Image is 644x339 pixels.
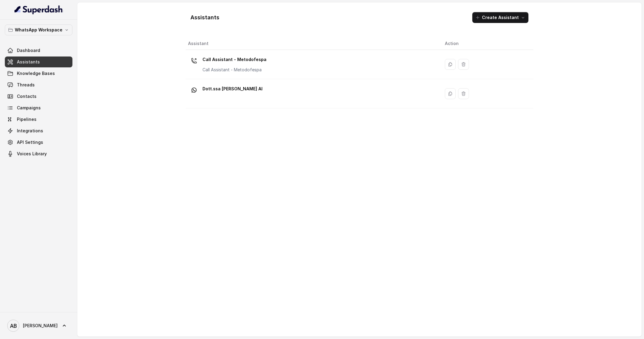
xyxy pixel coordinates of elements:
[17,151,47,157] span: Voices Library
[17,93,37,99] span: Contacts
[5,24,72,35] button: WhatsApp Workspace
[440,37,533,50] th: Action
[17,116,37,122] span: Pipelines
[17,59,40,65] span: Assistants
[202,84,263,94] p: Dott.ssa [PERSON_NAME] AI
[15,26,62,34] p: WhatsApp Workspace
[23,323,58,329] span: [PERSON_NAME]
[5,148,72,159] a: Voices Library
[190,13,219,22] h1: Assistants
[472,12,528,23] button: Create Assistant
[17,139,43,145] span: API Settings
[17,47,40,53] span: Dashboard
[5,317,72,334] a: [PERSON_NAME]
[186,37,440,50] th: Assistant
[5,137,72,148] a: API Settings
[5,79,72,90] a: Threads
[5,91,72,102] a: Contacts
[5,125,72,136] a: Integrations
[5,56,72,67] a: Assistants
[14,5,63,15] img: light.svg
[10,323,17,329] text: AB
[17,82,35,88] span: Threads
[5,45,72,56] a: Dashboard
[202,67,266,73] p: Call Assistant - Metodofespa
[5,68,72,79] a: Knowledge Bases
[17,70,55,76] span: Knowledge Bases
[17,128,43,134] span: Integrations
[5,114,72,125] a: Pipelines
[5,102,72,113] a: Campaigns
[17,105,41,111] span: Campaigns
[202,55,266,64] p: Call Assistant - Metodofespa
